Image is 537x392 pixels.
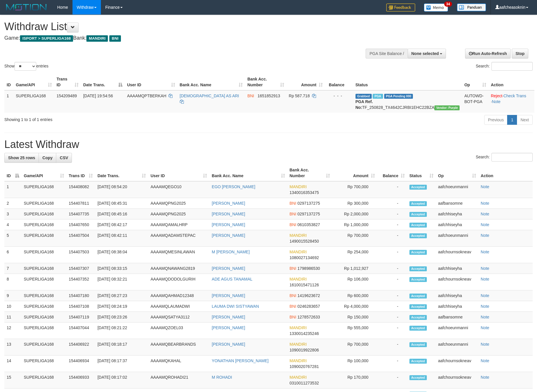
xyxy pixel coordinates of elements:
[436,372,478,389] td: aafchournsokneav
[21,339,66,356] td: SUPERLIGA168
[21,230,66,247] td: SUPERLIGA168
[481,304,489,309] a: Note
[327,93,351,99] div: - - -
[4,21,352,32] h1: Withdraw List
[290,381,319,385] span: Copy 0310011273532 to clipboard
[21,165,66,181] th: Game/API: activate to sort column ascending
[377,323,407,339] td: -
[290,358,307,363] span: MANDIRI
[247,94,254,98] span: BNI
[409,359,427,364] span: Accepted
[465,49,511,58] a: Run Auto-Refresh
[409,223,427,228] span: Accepted
[66,165,95,181] th: Trans ID: activate to sort column ascending
[409,277,427,282] span: Accepted
[476,153,533,162] label: Search:
[481,358,489,363] a: Note
[95,247,148,263] td: [DATE] 08:38:04
[290,364,319,369] span: Copy 1090020767281 to clipboard
[66,181,95,198] td: 154408082
[332,372,377,389] td: Rp 170,000
[377,209,407,219] td: -
[245,74,286,90] th: Bank Acc. Number: activate to sort column ascending
[95,339,148,356] td: [DATE] 08:18:17
[436,219,478,230] td: aafchhiseyha
[353,90,462,113] td: TF_250828_TX4642CJRBI1EHC22BZA
[332,312,377,323] td: Rp 150,000
[60,155,68,160] span: CSV
[481,233,489,238] a: Note
[481,293,489,298] a: Note
[512,49,528,58] a: Stop
[290,233,307,238] span: MANDIRI
[56,153,72,163] a: CSV
[95,209,148,219] td: [DATE] 08:45:16
[21,274,66,290] td: SUPERLIGA168
[4,290,21,301] td: 9
[21,219,66,230] td: SUPERLIGA168
[377,312,407,323] td: -
[83,94,113,98] span: [DATE] 19:54:56
[332,301,377,312] td: Rp 4,000,000
[212,222,245,227] a: [PERSON_NAME]
[14,62,36,71] select: Showentries
[290,304,296,309] span: BNI
[66,290,95,301] td: 154407180
[377,356,407,372] td: -
[4,323,21,339] td: 12
[407,165,436,181] th: Status: activate to sort column ascending
[290,250,307,254] span: MANDIRI
[424,3,448,12] img: Button%20Memo.svg
[377,263,407,274] td: -
[4,312,21,323] td: 11
[148,301,209,312] td: AAAAMQLAUMADWI
[212,304,259,309] a: LAUMA DWI SISTYAWAN
[289,94,310,98] span: Rp 587.718
[66,356,95,372] td: 154406934
[436,230,478,247] td: aafchoeunmanni
[290,190,319,195] span: Copy 1340016353475 to clipboard
[377,290,407,301] td: -
[332,230,377,247] td: Rp 700,000
[297,266,320,271] span: Copy 1798986530 to clipboard
[66,263,95,274] td: 154407307
[377,198,407,209] td: -
[66,230,95,247] td: 154407504
[66,372,95,389] td: 154406933
[212,358,268,363] a: YONATHAN [PERSON_NAME]
[66,312,95,323] td: 154407119
[436,312,478,323] td: aafbansomne
[20,35,73,42] span: ISPORT > SUPERLIGA168
[481,184,489,189] a: Note
[127,94,166,98] span: AAAAMQPTBERKAH
[332,290,377,301] td: Rp 600,000
[8,155,35,160] span: Show 25 rows
[436,181,478,198] td: aafchoeunmanni
[507,115,517,125] a: 1
[95,274,148,290] td: [DATE] 08:32:21
[4,62,48,71] label: Show entries
[4,339,21,356] td: 13
[332,198,377,209] td: Rp 300,000
[332,219,377,230] td: Rp 1,000,000
[332,274,377,290] td: Rp 106,000
[177,74,245,90] th: Bank Acc. Name: activate to sort column ascending
[290,293,296,298] span: BNI
[290,325,307,330] span: MANDIRI
[297,222,320,227] span: Copy 0610353827 to clipboard
[377,230,407,247] td: -
[332,339,377,356] td: Rp 700,000
[148,247,209,263] td: AAAAMQMESINLAWAN
[4,209,21,219] td: 3
[21,181,66,198] td: SUPERLIGA168
[489,74,534,90] th: Action
[4,219,21,230] td: 4
[95,323,148,339] td: [DATE] 08:21:22
[409,294,427,298] span: Accepted
[355,99,373,110] b: PGA Ref. No:
[286,74,325,90] th: Amount: activate to sort column ascending
[95,290,148,301] td: [DATE] 08:27:23
[384,94,413,99] span: PGA Pending
[481,250,489,254] a: Note
[4,181,21,198] td: 1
